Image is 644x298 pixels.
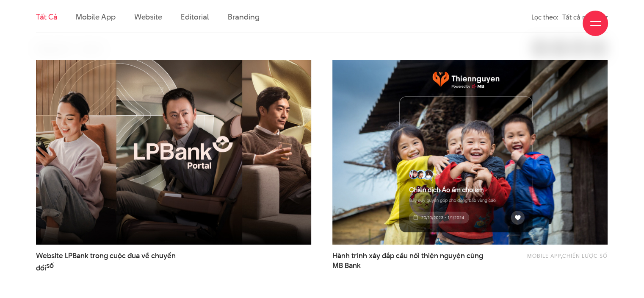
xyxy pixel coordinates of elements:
div: , [498,251,608,266]
span: Website LPBank trong cuộc đua về chuyển đổi [36,251,188,270]
a: Chiến lược số [562,252,608,259]
span: số [46,261,54,270]
a: Mobile app [527,252,561,259]
a: Hành trình xây đắp cầu nối thiện nguyện cùngMB Bank [332,251,484,270]
img: thumb [332,60,608,245]
img: LPBank portal [22,50,325,253]
a: Website LPBank trong cuộc đua về chuyển đổisố [36,251,188,270]
span: Hành trình xây đắp cầu nối thiện nguyện cùng [332,251,484,270]
span: MB Bank [332,261,361,270]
